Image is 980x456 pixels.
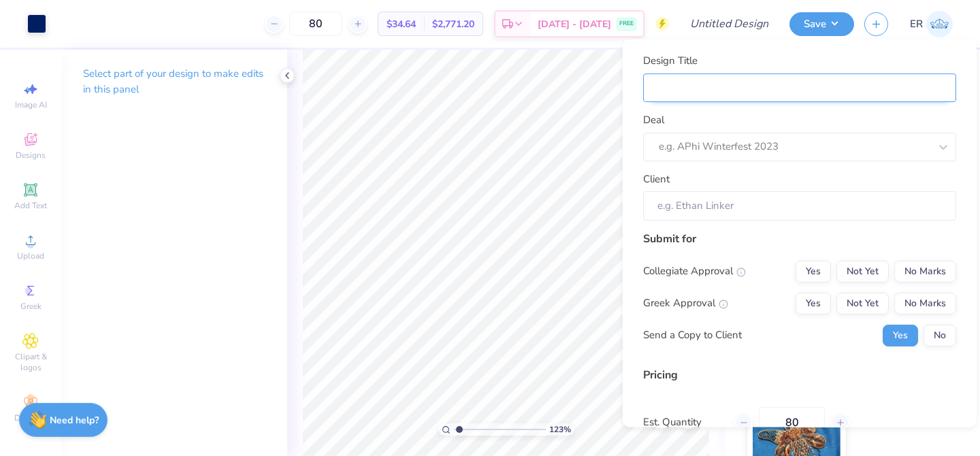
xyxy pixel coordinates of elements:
span: Add Text [14,200,47,211]
strong: Need help? [50,414,99,427]
span: 123 % [549,423,571,436]
button: No Marks [894,292,956,314]
span: Greek [20,301,42,312]
div: Pricing [643,366,956,382]
div: Collegiate Approval [643,263,746,279]
span: Image AI [15,99,47,110]
p: Select part of your design to make edits in this panel [83,66,265,97]
button: Yes [883,324,918,346]
div: Submit for [643,230,956,246]
span: $2,771.20 [432,17,474,31]
label: Design Title [643,53,698,69]
button: Save [789,12,854,36]
label: Est. Quantity [643,414,724,430]
div: Send a Copy to Client [643,327,742,343]
span: Decorate [14,412,47,423]
a: ER [910,11,953,37]
span: $34.64 [387,17,416,31]
img: Eden Rittberg [926,11,953,37]
span: Clipart & logos [7,351,54,373]
span: Upload [17,250,44,261]
input: e.g. Ethan Linker [643,191,956,221]
span: ER [910,16,923,32]
span: FREE [619,19,634,29]
div: Greek Approval [643,295,728,311]
input: Untitled Design [679,10,779,37]
button: Yes [796,292,831,314]
button: Yes [796,260,831,282]
input: – – [289,12,342,36]
button: No [924,324,956,346]
label: Client [643,171,670,186]
button: Not Yet [836,260,889,282]
span: [DATE] - [DATE] [538,17,611,31]
span: Designs [16,150,46,161]
label: Deal [643,112,664,128]
input: – – [759,406,825,438]
button: No Marks [894,260,956,282]
button: Not Yet [836,292,889,314]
